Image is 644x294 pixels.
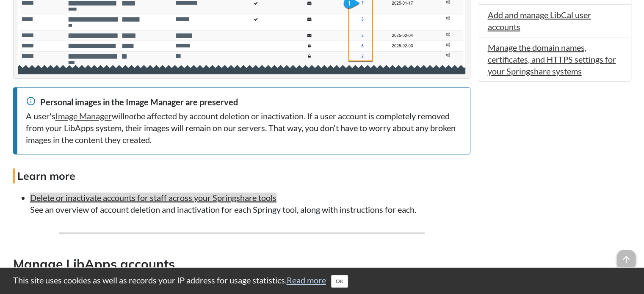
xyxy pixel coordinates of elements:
[13,255,470,274] h3: Manage LibApps accounts
[124,111,136,121] em: not
[617,251,636,261] a: arrow_upward
[488,42,616,76] a: Manage the domain names, certificates, and HTTPS settings for your Springshare systems
[30,192,276,203] a: Delete or inactivate accounts for staff across your Springshare tools
[5,274,640,288] div: This site uses cookies as well as records your IP address for usage statistics.
[26,96,36,106] span: info
[331,275,348,288] button: Close
[617,250,636,269] span: arrow_upward
[13,168,470,183] h4: Learn more
[26,110,462,146] div: A user's will be affected by account deletion or inactivation. If a user account is completely re...
[287,275,326,285] a: Read more
[30,192,470,215] li: See an overview of account deletion and inactivation for each Springy tool, along with instructio...
[488,10,591,32] a: Add and manage LibCal user accounts
[26,96,462,108] div: Personal images in the Image Manager are preserved
[55,111,112,121] a: Image Manager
